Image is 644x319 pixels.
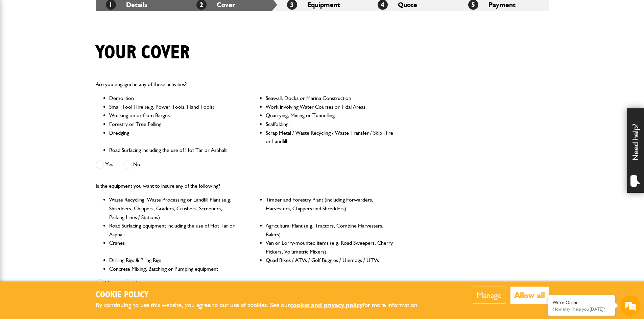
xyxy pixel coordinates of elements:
li: Quad Bikes / ATVs / Golf Buggies / Unimogs / UTVs [266,256,394,265]
button: Manage [473,287,505,304]
li: Demolition [109,94,237,103]
button: Allow all [510,287,549,304]
p: Is the equipment you want to insure any of the following? [96,182,394,190]
li: Agricultural Plant (e.g. Tractors, Combine Harvesters, Balers) [266,221,394,239]
p: How may I help you today? [553,307,610,312]
li: Small Tool Hire (e.g. Power Tools, Hand Tools) [109,103,237,111]
li: Scaffolding [266,120,394,129]
div: Need help? [627,108,644,193]
li: Waste Recycling, Waste Processing or Landfill Plant (e.g. Shredders, Chippers, Graders, Crushers,... [109,195,237,221]
a: cookie and privacy policy [290,301,363,309]
li: Road Surfacing Equipment including the use of Hot Tar or Asphalt [109,221,237,239]
li: Forestry or Tree Felling [109,120,237,129]
label: Yes [96,279,113,288]
li: Van or Lorry-mounted items (e.g. Road Sweepers, Cherry Pickers, Volumetric Mixers) [266,239,394,256]
li: Concrete Mixing, Batching or Pumping equipment [109,265,237,273]
label: No [123,160,140,169]
li: Timber and Forestry Plant (including Forwarders, Harvesters, Chippers and Shredders) [266,195,394,221]
li: Cranes [109,239,237,256]
div: We're Online! [553,300,610,305]
li: Work involving Water Courses or Tidal Areas [266,103,394,111]
li: Quarrying, Mining or Tunnelling [266,111,394,120]
h1: Your cover [96,42,190,64]
li: Drilling Rigs & Piling Rigs [109,256,237,265]
p: Are you engaged in any of these activities? [96,80,394,89]
li: Working on or from Barges [109,111,237,120]
label: Yes [96,160,113,169]
label: No [123,279,140,288]
li: Dredging [109,129,237,146]
p: By continuing to use this website, you agree to our use of cookies. See our for more information. [96,300,430,311]
h2: Cookie Policy [96,290,430,300]
li: Road Surfacing including the use of Hot Tar or Asphalt [109,146,237,155]
li: Seawall, Docks or Marina Construction [266,94,394,103]
a: 1Details [106,1,147,9]
li: Scrap Metal / Waste Recycling / Waste Transfer / Skip Hire or Landfill [266,129,394,146]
